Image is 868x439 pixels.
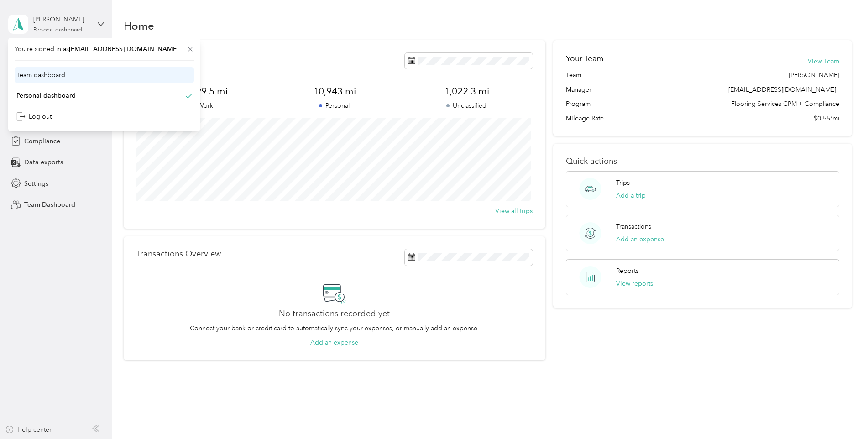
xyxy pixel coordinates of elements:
[616,178,630,188] p: Trips
[24,157,63,167] span: Data exports
[190,324,479,333] p: Connect your bank or credit card to automatically sync your expenses, or manually add an expense.
[33,15,90,24] div: [PERSON_NAME]
[566,70,581,80] span: Team
[16,91,76,100] div: Personal dashboard
[616,235,664,244] button: Add an expense
[24,200,75,209] span: Team Dashboard
[808,57,839,66] button: View Team
[16,70,65,80] div: Team dashboard
[731,99,839,109] span: Flooring Services CPM + Compliance
[268,101,400,110] p: Personal
[310,338,358,347] button: Add an expense
[33,27,82,33] div: Personal dashboard
[124,21,154,31] h1: Home
[616,222,651,231] p: Transactions
[136,101,268,110] p: Work
[495,206,533,216] button: View all trips
[616,191,646,200] button: Add a trip
[566,53,603,64] h2: Your Team
[789,70,839,80] span: [PERSON_NAME]
[16,112,52,121] div: Log out
[616,279,653,288] button: View reports
[616,266,638,276] p: Reports
[24,136,60,146] span: Compliance
[401,85,533,98] span: 1,022.3 mi
[566,114,604,123] span: Mileage Rate
[268,85,400,98] span: 10,943 mi
[566,99,591,109] span: Program
[136,85,268,98] span: 22,599.5 mi
[136,249,221,259] p: Transactions Overview
[814,114,839,123] span: $0.55/mi
[817,388,868,439] iframe: Everlance-gr Chat Button Frame
[279,309,390,319] h2: No transactions recorded yet
[566,85,591,94] span: Manager
[728,86,836,94] span: [EMAIL_ADDRESS][DOMAIN_NAME]
[69,45,178,53] span: [EMAIL_ADDRESS][DOMAIN_NAME]
[15,44,194,54] span: You’re signed in as
[24,179,48,188] span: Settings
[401,101,533,110] p: Unclassified
[566,157,839,166] p: Quick actions
[5,425,52,434] button: Help center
